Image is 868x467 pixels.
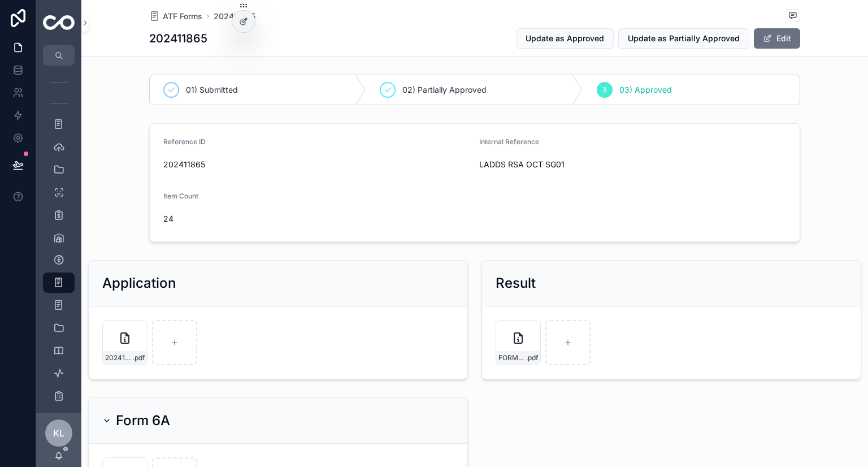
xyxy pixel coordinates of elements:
span: 02) Partially Approved [402,84,487,96]
div: scrollable content [36,66,81,413]
span: 202411865-FORM6PARTI-SUBMITTED-LADDS-RSA-OCT-SG01.pdf [105,353,133,362]
span: FORM6PARTI-APPROVED-LADDS-RSA-OCT-SG01 [498,353,526,362]
span: 03) Approved [619,84,672,96]
span: 3 [602,85,606,94]
h2: Result [496,274,536,292]
a: 202411865 [214,11,255,22]
span: 01) Submitted [186,84,238,96]
h1: 202411865 [149,31,207,46]
span: Item Count [163,192,198,200]
button: Edit [754,28,800,49]
span: Update as Approved [526,33,604,44]
span: Update as Partially Approved [628,33,740,44]
h2: Form 6A [116,412,170,430]
span: LADDS RSA OCT SG01 [479,159,786,170]
span: ATF Forms [163,11,202,22]
h2: Application [102,274,176,292]
span: Internal Reference [479,137,539,146]
button: Update as Partially Approved [618,28,749,49]
span: 202411865 [163,159,470,170]
span: 24 [163,213,173,224]
a: ATF Forms [149,11,202,22]
button: Update as Approved [516,28,614,49]
span: KL [53,426,64,440]
img: App logo [43,15,75,30]
span: .pdf [526,353,538,362]
span: .pdf [133,353,145,362]
span: Reference ID [163,137,206,146]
